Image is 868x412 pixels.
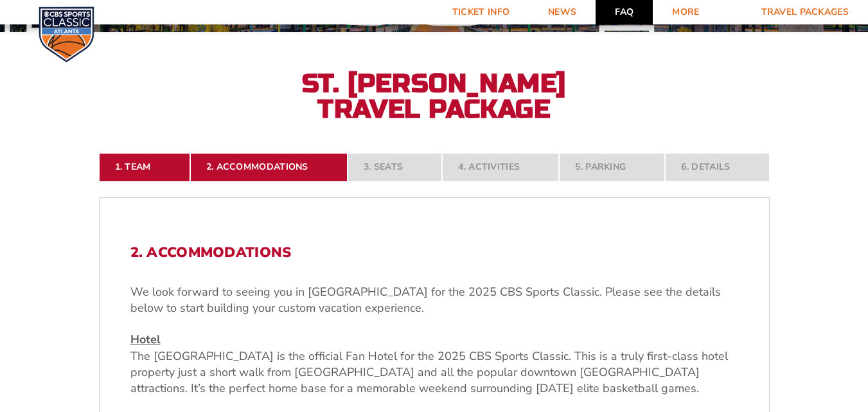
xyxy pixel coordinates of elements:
[130,332,161,347] u: Hotel
[39,6,94,62] img: CBS Sports Classic
[130,348,728,396] span: The [GEOGRAPHIC_DATA] is the official Fan Hotel for the 2025 CBS Sports Classic. This is a truly ...
[293,71,576,122] h2: St. [PERSON_NAME] Travel Package
[99,153,190,181] a: 1. Team
[130,284,738,316] p: We look forward to seeing you in [GEOGRAPHIC_DATA] for the 2025 CBS Sports Classic. Please see th...
[130,244,738,261] h2: 2. Accommodations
